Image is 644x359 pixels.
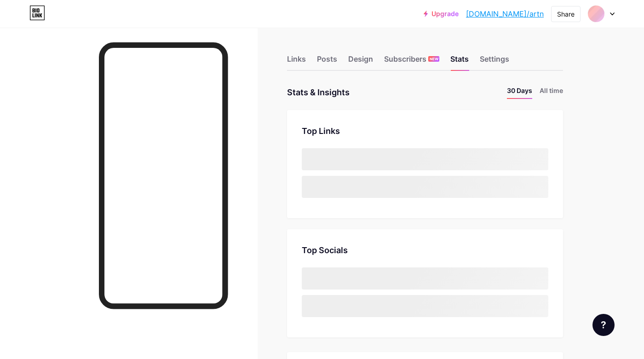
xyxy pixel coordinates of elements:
[466,8,544,19] a: [DOMAIN_NAME]/artn
[384,53,439,70] div: Subscribers
[480,53,509,70] div: Settings
[450,53,469,70] div: Stats
[424,10,459,17] a: Upgrade
[348,53,373,70] div: Design
[540,86,563,99] li: All time
[507,86,532,99] li: 30 Days
[557,9,575,19] div: Share
[430,56,438,62] span: NEW
[302,125,548,137] div: Top Links
[287,53,306,70] div: Links
[317,53,337,70] div: Posts
[287,86,350,99] div: Stats & Insights
[302,244,548,256] div: Top Socials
